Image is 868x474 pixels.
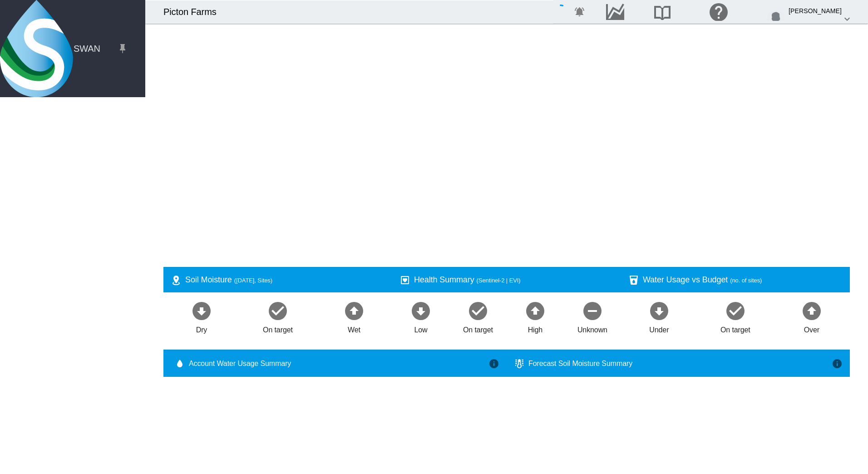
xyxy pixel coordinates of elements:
md-icon: icon-arrow-up-bold-circle [343,300,365,321]
md-icon: icon-checkbox-marked-circle [467,300,489,321]
div: Under [649,321,669,335]
md-icon: icon-arrow-up-bold-circle [524,300,546,321]
span: (no. of sites) [730,277,762,284]
md-icon: icon-map-marker-radius [171,275,182,286]
md-icon: icon-checkbox-marked-circle [267,300,289,321]
div: Soil Moisture [185,274,385,286]
div: Low [414,321,427,335]
button: icon-bell-ring [571,3,589,21]
span: SWAN [74,42,100,55]
md-icon: icon-chevron-down [842,14,853,25]
div: On target [463,321,493,335]
md-icon: icon-checkbox-marked-circle [725,300,746,321]
div: High [528,321,543,335]
div: Unknown [577,321,607,335]
span: Account Water Usage Summary [189,359,488,369]
md-icon: icon-information [488,358,499,369]
div: [PERSON_NAME] [789,3,842,19]
md-icon: icon-arrow-down-bold-circle [410,300,432,321]
span: ([DATE], Sites) [234,277,272,284]
md-icon: icon-arrow-down-bold-circle [191,300,212,321]
button: [PERSON_NAME] icon-chevron-down [764,3,855,21]
img: profile.jpg [767,10,785,28]
md-icon: icon-arrow-down-bold-circle [648,300,670,321]
md-icon: Click here for help [708,6,730,17]
md-icon: icon-heart-box-outline [399,275,410,286]
div: On target [720,321,750,335]
md-icon: icon-minus-circle [582,300,603,321]
div: Over [804,321,819,335]
md-icon: icon-pin [117,43,128,54]
div: Picton Farms [163,5,217,18]
div: Wet [348,321,360,335]
md-icon: icon-thermometer-lines [514,358,525,369]
span: (Sentinel-2 | EVI) [477,277,521,284]
md-icon: icon-information [832,358,843,369]
div: Dry [196,321,207,335]
div: Forecast Soil Moisture Summary [528,359,832,369]
md-icon: icon-arrow-up-bold-circle [801,300,823,321]
md-icon: icon-cup-water [628,275,639,286]
md-icon: Search the knowledge base [651,6,673,17]
md-icon: icon-bell-ring [574,6,585,17]
md-icon: Go to the Data Hub [604,6,626,17]
div: Water Usage vs Budget [643,274,843,286]
md-icon: icon-water [174,358,185,369]
div: Health Summary [414,274,614,286]
div: On target [263,321,293,335]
